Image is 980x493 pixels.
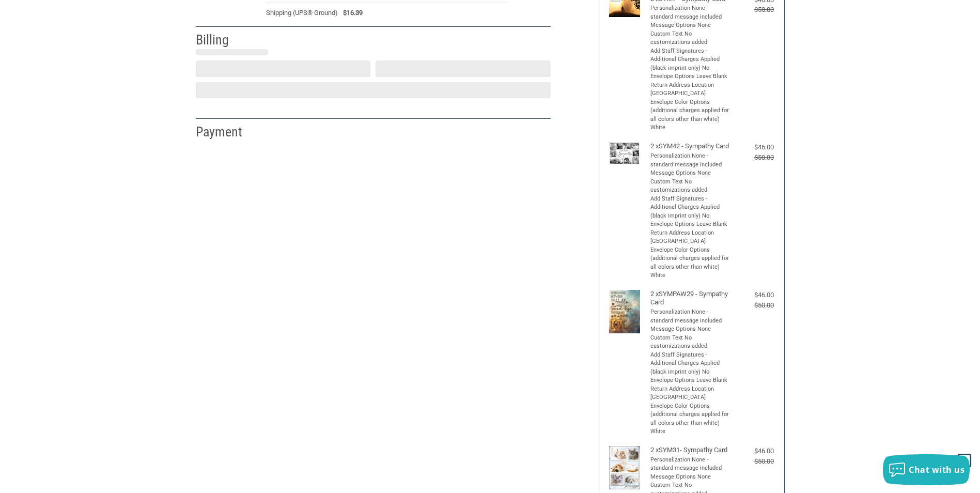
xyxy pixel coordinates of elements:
[650,334,730,351] li: Custom Text No customizations added
[650,81,730,98] li: Return Address Location [GEOGRAPHIC_DATA]
[733,152,774,163] div: $50.00
[650,4,730,21] li: Personalization None - standard message included
[650,290,730,307] h4: 2 x SYMPAW29 - Sympathy Card
[733,300,774,311] div: $50.00
[650,229,730,246] li: Return Address Location [GEOGRAPHIC_DATA]
[733,456,774,467] div: $50.00
[733,290,774,300] div: $46.00
[196,124,256,141] h2: Payment
[733,446,774,456] div: $46.00
[650,142,730,150] h4: 2 x SYM42 - Sympathy Card
[733,5,774,15] div: $50.00
[650,456,730,473] li: Personalization None - standard message included
[909,464,965,475] span: Chat with us
[338,8,363,18] span: $16.39
[196,32,256,49] h2: Billing
[650,72,730,81] li: Envelope Options Leave Blank
[650,446,730,454] h4: 2 x SYM31- Sympathy Card
[650,325,730,334] li: Message Options None
[650,47,730,73] li: Add Staff Signatures - Additional Charges Applied (black imprint only) No
[650,169,730,178] li: Message Options None
[883,454,970,485] button: Chat with us
[650,246,730,280] li: Envelope Color Options (additional charges applied for all colors other than white) White
[733,142,774,152] div: $46.00
[650,195,730,221] li: Add Staff Signatures - Additional Charges Applied (black imprint only) No
[650,30,730,47] li: Custom Text No customizations added
[650,402,730,436] li: Envelope Color Options (additional charges applied for all colors other than white) White
[650,473,730,482] li: Message Options None
[650,351,730,377] li: Add Staff Signatures - Additional Charges Applied (black imprint only) No
[650,178,730,195] li: Custom Text No customizations added
[266,8,338,18] span: Shipping (UPS® Ground)
[650,220,730,229] li: Envelope Options Leave Blank
[650,152,730,169] li: Personalization None - standard message included
[650,376,730,385] li: Envelope Options Leave Blank
[650,21,730,30] li: Message Options None
[650,98,730,132] li: Envelope Color Options (additional charges applied for all colors other than white) White
[650,385,730,402] li: Return Address Location [GEOGRAPHIC_DATA]
[650,308,730,325] li: Personalization None - standard message included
